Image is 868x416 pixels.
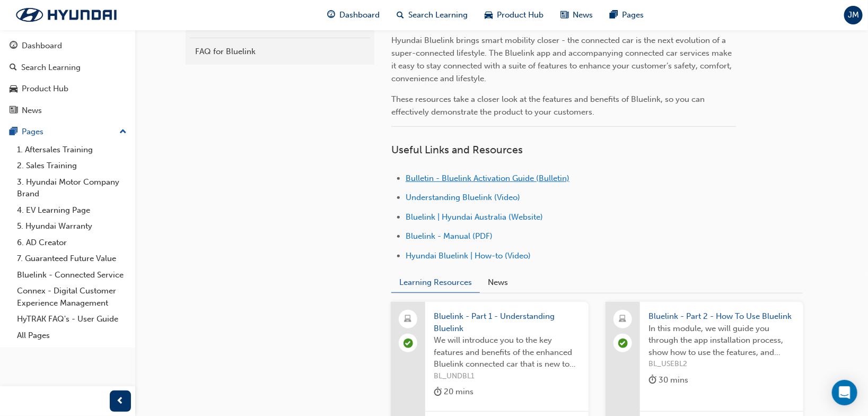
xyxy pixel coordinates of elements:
[5,4,127,26] img: Trak
[4,58,131,77] a: Search Learning
[405,313,412,326] span: laptop-icon
[10,41,17,51] span: guage-icon
[619,313,627,326] span: laptop-icon
[561,8,569,22] span: news-icon
[117,395,125,408] span: prev-icon
[648,374,656,387] span: duration-icon
[13,158,131,174] a: 2. Sales Training
[4,101,131,120] a: News
[409,9,468,21] span: Search Learning
[4,122,131,142] button: Pages
[485,8,493,22] span: car-icon
[4,79,131,99] a: Product Hub
[13,267,131,283] a: Bluelink - Connected Service
[573,9,593,21] span: News
[10,106,17,116] span: news-icon
[190,42,370,61] a: FAQ for Bluelink
[13,174,131,202] a: 3. Hyundai Motor Company Brand
[4,36,131,56] a: Dashboard
[648,358,795,370] span: BL_USEBL2
[434,334,580,370] span: We will introduce you to the key features and benefits of the enhanced Bluelink connected car tha...
[13,218,131,235] a: 5. Hyundai Warranty
[404,339,413,348] span: learningRecordVerb_COMPLETE-icon
[648,310,795,323] span: Bluelink - Part 2 - How To Use Bluelink
[610,8,618,22] span: pages-icon
[648,323,795,359] span: In this module, we will guide you through the app installation process, show how to use the featu...
[22,40,62,52] div: Dashboard
[406,174,569,183] a: Bulletin - Bluelink Activation Guide (Bulletin)
[13,235,131,251] a: 6. AD Creator
[434,370,580,383] span: BL_UNDBL1
[195,46,365,58] div: FAQ for Bluelink
[434,310,580,334] span: Bluelink - Part 1 - Understanding Bluelink
[340,9,380,21] span: Dashboard
[13,311,131,327] a: HyTRAK FAQ's - User Guide
[21,62,81,74] div: Search Learning
[391,273,480,293] button: Learning Resources
[832,380,857,405] div: Open Intercom Messenger
[602,4,653,26] a: pages-iconPages
[389,4,477,26] a: search-iconSearch Learning
[13,327,131,344] a: All Pages
[10,84,17,94] span: car-icon
[434,385,474,398] div: 20 mins
[480,273,516,293] button: News
[844,6,863,24] button: JM
[618,339,628,348] span: learningRecordVerb_COMPLETE-icon
[622,9,644,21] span: Pages
[319,4,389,26] a: guage-iconDashboard
[328,8,336,22] span: guage-icon
[119,125,127,139] span: up-icon
[4,34,131,122] button: DashboardSearch LearningProduct HubNews
[648,374,688,387] div: 30 mins
[553,4,602,26] a: news-iconNews
[22,83,68,95] div: Product Hub
[13,250,131,267] a: 7. Guaranteed Future Value
[391,94,707,117] span: These resources take a closer look at the features and benefits of Bluelink, so you can effective...
[434,385,442,398] span: duration-icon
[10,63,17,73] span: search-icon
[848,9,859,21] span: JM
[406,231,493,241] a: Bluelink - Manual (PDF)
[391,144,523,156] span: Useful Links and Resources
[10,127,17,137] span: pages-icon
[406,251,531,261] a: Hyundai Bluelink | How-to (Video)
[13,283,131,311] a: Connex - Digital Customer Experience Management
[397,8,405,22] span: search-icon
[13,202,131,219] a: 4. EV Learning Page
[22,105,42,117] div: News
[477,4,553,26] a: car-iconProduct Hub
[497,9,544,21] span: Product Hub
[13,142,131,158] a: 1. Aftersales Training
[406,193,520,202] a: Understanding Bluelink (Video)
[22,126,43,138] div: Pages
[391,36,734,83] span: Hyundai Bluelink brings smart mobility closer - the connected car is the next evolution of a supe...
[406,212,543,222] a: Bluelink | Hyundai Australia (Website)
